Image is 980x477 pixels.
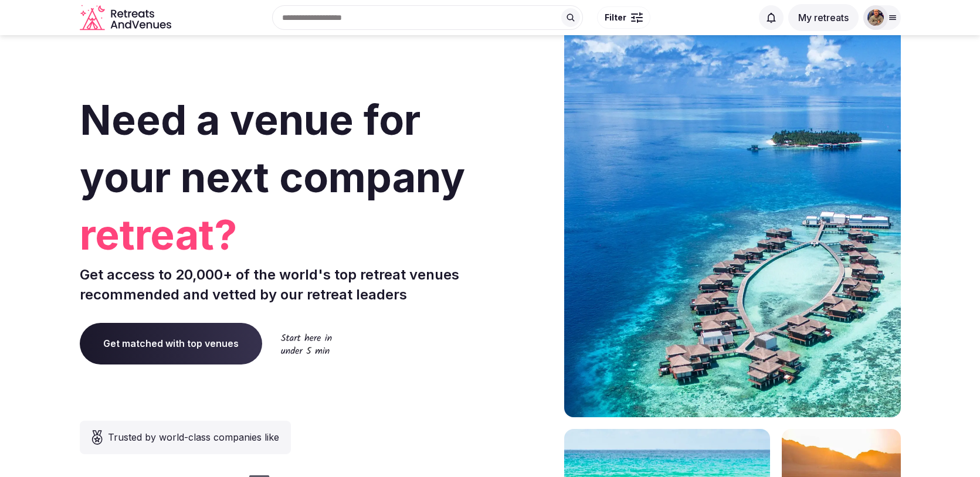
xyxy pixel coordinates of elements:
p: Get access to 20,000+ of the world's top retreat venues recommended and vetted by our retreat lea... [80,265,486,304]
svg: Retreats and Venues company logo [80,5,174,31]
button: Filter [597,6,650,29]
span: Trusted by world-class companies like [108,430,279,444]
span: Filter [605,12,626,23]
span: Need a venue for your next company [80,95,465,202]
a: Visit the homepage [80,5,174,31]
a: Get matched with top venues [80,323,262,364]
img: julen [867,9,884,26]
button: My retreats [788,4,859,31]
a: My retreats [788,12,859,23]
img: Start here in under 5 min [281,333,332,354]
span: retreat? [80,206,486,264]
